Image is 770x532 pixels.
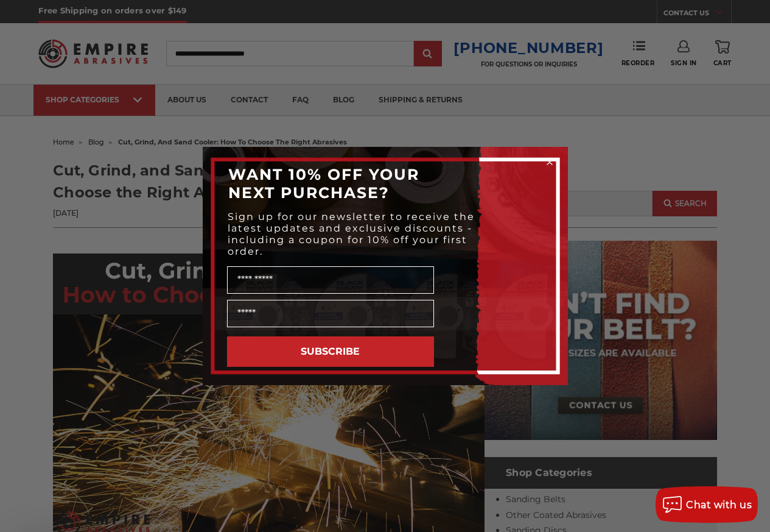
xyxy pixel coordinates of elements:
[227,300,434,327] input: Email
[227,336,434,367] button: SUBSCRIBE
[544,156,556,168] button: Close dialog
[656,486,758,523] button: Chat with us
[228,211,475,257] span: Sign up for our newsletter to receive the latest updates and exclusive discounts - including a co...
[686,499,752,511] span: Chat with us
[228,165,419,202] span: WANT 10% OFF YOUR NEXT PURCHASE?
